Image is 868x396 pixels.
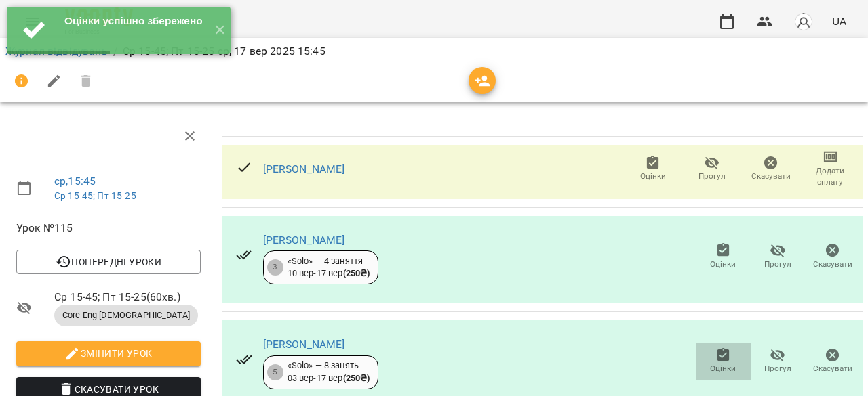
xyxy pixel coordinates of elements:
button: Оцінки [696,343,751,380]
div: 3 [267,259,283,276]
button: Оцінки [623,150,682,188]
a: Ср 15-45; Пт 15-25 [54,190,136,201]
span: Додати сплату [809,165,852,188]
a: ср , 15:45 [54,175,96,188]
button: UA [827,9,852,34]
b: ( 250 ₴ ) [343,268,370,278]
span: Скасувати [813,259,852,270]
span: Оцінки [640,171,666,182]
span: Прогул [764,363,791,374]
span: Прогул [764,259,791,270]
button: Прогул [751,238,806,276]
button: Скасувати [805,343,860,380]
button: Попередні уроки [16,250,201,274]
button: Скасувати [742,150,801,188]
div: 5 [267,364,283,380]
button: Додати сплату [801,150,860,188]
span: Ср 15-45; Пт 15-25 ( 60 хв. ) [54,289,201,305]
img: avatar_s.png [794,12,813,31]
button: Прогул [682,150,741,188]
span: Прогул [698,171,726,182]
a: [PERSON_NAME] [263,234,345,246]
button: Прогул [751,343,806,380]
div: Оцінки успішно збережено [64,14,203,28]
span: Оцінки [710,259,736,270]
b: ( 250 ₴ ) [343,373,370,383]
div: «Solo» — 8 занять 03 вер - 17 вер [288,359,370,384]
button: Скасувати [805,238,860,276]
span: Попередні уроки [27,254,190,270]
span: Core Eng [DEMOGRAPHIC_DATA] [54,309,198,322]
span: Скасувати [751,171,791,182]
a: [PERSON_NAME] [263,338,345,351]
span: Змінити урок [27,345,190,361]
span: Оцінки [710,363,736,374]
a: [PERSON_NAME] [263,162,345,175]
button: Змінити урок [16,341,201,366]
span: Скасувати [813,363,852,374]
nav: breadcrumb [5,43,863,60]
button: Оцінки [696,238,751,276]
span: Урок №115 [16,220,201,236]
span: UA [832,14,846,28]
div: «Solo» — 4 заняття 10 вер - 17 вер [288,255,370,280]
